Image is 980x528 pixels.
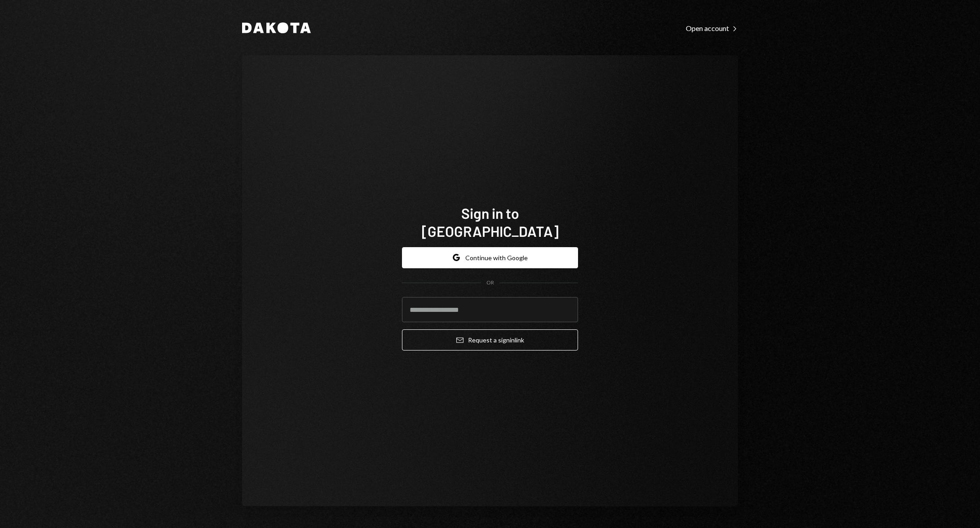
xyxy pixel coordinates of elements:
h1: Sign in to [GEOGRAPHIC_DATA] [402,204,578,240]
button: Continue with Google [402,247,578,268]
a: Open account [686,23,738,33]
div: OR [486,279,494,287]
button: Request a signinlink [402,329,578,351]
div: Open account [686,24,738,33]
